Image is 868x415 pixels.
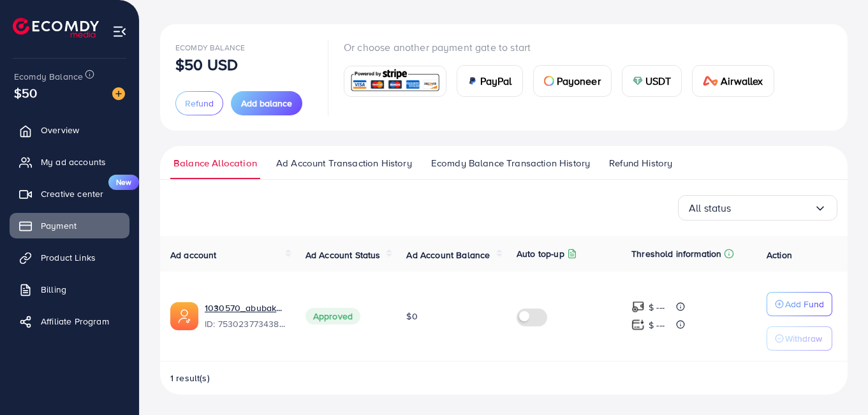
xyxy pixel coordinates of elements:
[678,195,837,221] div: Search for option
[703,76,718,86] img: card
[175,42,245,53] span: Ecomdy Balance
[457,65,523,97] a: cardPayPal
[241,97,292,110] span: Add balance
[170,372,210,384] span: 1 result(s)
[170,249,217,261] span: Ad account
[767,292,832,316] button: Add Fund
[431,156,590,170] span: Ecomdy Balance Transaction History
[533,65,612,97] a: cardPayoneer
[517,246,564,261] p: Auto top-up
[721,73,763,89] span: Airwallex
[112,87,125,100] img: image
[344,66,446,97] a: card
[173,156,257,170] span: Balance Allocation
[10,149,129,175] a: My ad accounts
[14,84,37,102] span: $50
[305,308,360,324] span: Approved
[10,277,129,302] a: Billing
[231,91,302,115] button: Add balance
[205,302,285,331] div: <span class='underline'>1030570_abubakar1_1753270106153</span></br>7530237734380650513
[649,317,665,333] p: $ ---
[205,317,285,330] span: ID: 7530237734380650513
[185,97,214,110] span: Refund
[785,296,824,312] p: Add Fund
[41,219,77,232] span: Payment
[112,24,127,39] img: menu
[406,249,490,261] span: Ad Account Balance
[41,124,79,136] span: Overview
[631,246,721,261] p: Threshold information
[10,181,129,207] a: Creative centerNew
[41,315,109,328] span: Affiliate Program
[785,331,822,346] p: Withdraw
[609,156,672,170] span: Refund History
[305,249,381,261] span: Ad Account Status
[622,65,682,97] a: cardUSDT
[10,309,129,334] a: Affiliate Program
[14,70,83,83] span: Ecomdy Balance
[544,76,554,86] img: card
[41,187,103,200] span: Creative center
[13,18,99,38] img: logo
[108,175,139,190] span: New
[41,283,66,296] span: Billing
[205,302,285,314] a: 1030570_abubakar1_1753270106153
[175,91,223,115] button: Refund
[41,251,96,264] span: Product Links
[406,310,417,323] span: $0
[649,300,665,315] p: $ ---
[10,245,129,270] a: Product Links
[631,300,645,314] img: top-up amount
[692,65,774,97] a: cardAirwallex
[631,318,645,331] img: top-up amount
[814,358,858,405] iframe: Chat
[767,249,792,261] span: Action
[480,73,512,89] span: PayPal
[344,40,784,55] p: Or choose another payment gate to start
[767,326,832,351] button: Withdraw
[732,198,814,218] input: Search for option
[10,213,129,238] a: Payment
[645,73,672,89] span: USDT
[348,68,442,95] img: card
[276,156,412,170] span: Ad Account Transaction History
[689,198,732,218] span: All status
[41,156,106,168] span: My ad accounts
[170,302,198,330] img: ic-ads-acc.e4c84228.svg
[10,117,129,143] a: Overview
[175,57,238,72] p: $50 USD
[467,76,478,86] img: card
[633,76,643,86] img: card
[557,73,601,89] span: Payoneer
